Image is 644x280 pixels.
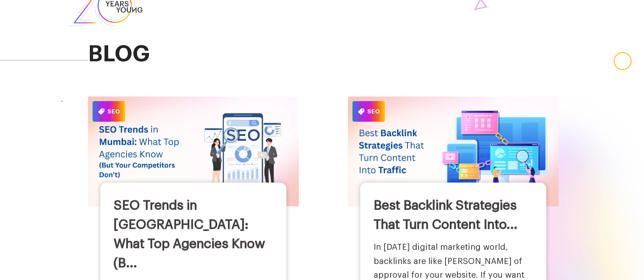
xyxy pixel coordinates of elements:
[88,97,299,206] img: SEO Trends in Mumbai: What Top Agencies Know (But Your Competitors Don’t)
[352,101,385,122] span: SEO
[358,108,364,115] img: Category Icon
[114,199,265,269] a: SEO Trends in [GEOGRAPHIC_DATA]: What Top Agencies Know (B...
[93,101,125,122] span: SEO
[88,42,577,67] h2: blog
[348,97,559,206] img: Best Backlink Strategies That Turn Content Into Traffic
[98,108,105,115] img: Category Icon
[374,199,517,231] a: Best Backlink Strategies That Turn Content Into...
